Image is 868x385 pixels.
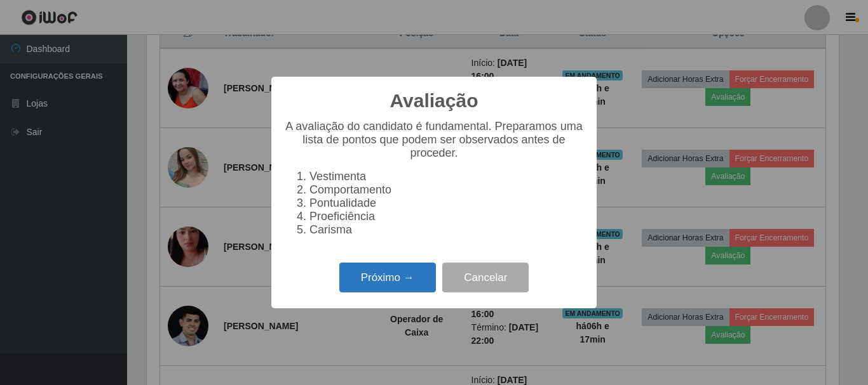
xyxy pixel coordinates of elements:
[339,263,436,292] button: Próximo →
[309,210,584,223] li: Proeficiência
[284,120,584,160] p: A avaliação do candidato é fundamental. Preparamos uma lista de pontos que podem ser observados a...
[390,89,478,112] h2: Avaliação
[309,223,584,237] li: Carisma
[309,197,584,210] li: Pontualidade
[442,263,529,292] button: Cancelar
[309,170,584,183] li: Vestimenta
[309,183,584,197] li: Comportamento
